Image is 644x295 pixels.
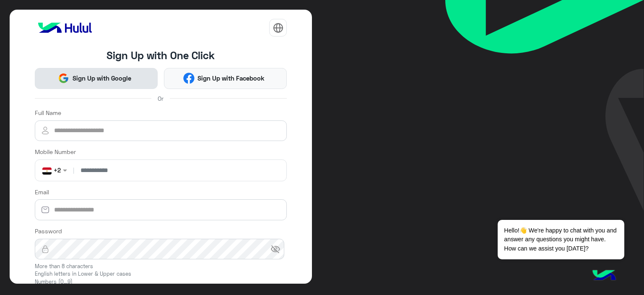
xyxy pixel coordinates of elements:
[164,68,287,89] button: Sign Up with Facebook
[35,49,287,61] h4: Sign Up with One Click
[270,244,280,254] span: visibility_off
[35,19,95,36] img: logo
[35,270,287,278] small: English letters in Lower & Upper cases
[35,68,158,89] button: Sign Up with Google
[35,108,61,117] label: Full Name
[35,206,56,214] img: email
[498,220,624,259] span: Hello!👋 We're happy to chat with you and answer any questions you might have. How can we assist y...
[183,73,195,84] img: Facebook
[69,73,134,83] span: Sign Up with Google
[71,166,76,175] span: |
[35,227,62,235] label: Password
[58,73,69,84] img: Google
[589,261,619,291] img: hulul-logo.png
[35,147,76,156] label: Mobile Number
[35,278,287,286] small: Numbers (0...9)
[35,188,49,196] label: Email
[35,263,287,271] small: More than 8 characters
[273,23,283,33] img: tab
[35,245,56,253] img: lock
[195,73,268,83] span: Sign Up with Facebook
[158,94,164,103] span: Or
[35,125,56,136] img: user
